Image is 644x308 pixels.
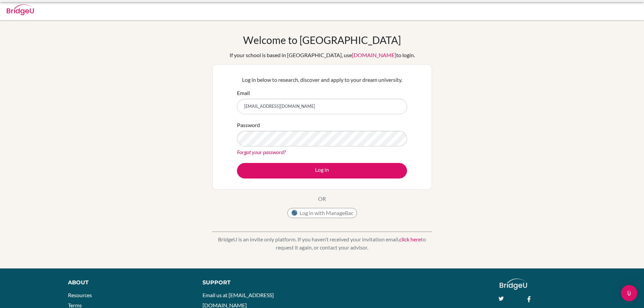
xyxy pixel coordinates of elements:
[287,208,357,218] button: Log in with ManageBac
[399,236,421,242] a: click here
[621,285,637,301] div: Open Intercom Messenger
[243,34,401,46] h1: Welcome to [GEOGRAPHIC_DATA]
[352,52,396,58] a: [DOMAIN_NAME]
[237,89,250,97] label: Email
[318,195,326,203] p: OR
[68,279,187,287] div: About
[68,292,92,298] a: Resources
[237,149,286,155] a: Forgot your password?
[212,235,432,252] p: BridgeU is an invite only platform. If you haven’t received your invitation email, to request it ...
[237,121,260,129] label: Password
[237,76,407,84] p: Log in below to research, discover and apply to your dream university.
[237,163,407,179] button: Log in
[202,279,314,287] div: Support
[7,4,34,15] img: Bridge-U
[230,51,415,59] div: If your school is based in [GEOGRAPHIC_DATA], use to login.
[500,279,527,290] img: logo_white@2x-f4f0deed5e89b7ecb1c2cc34c3e3d731f90f0f143d5ea2071677605dd97b5244.png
